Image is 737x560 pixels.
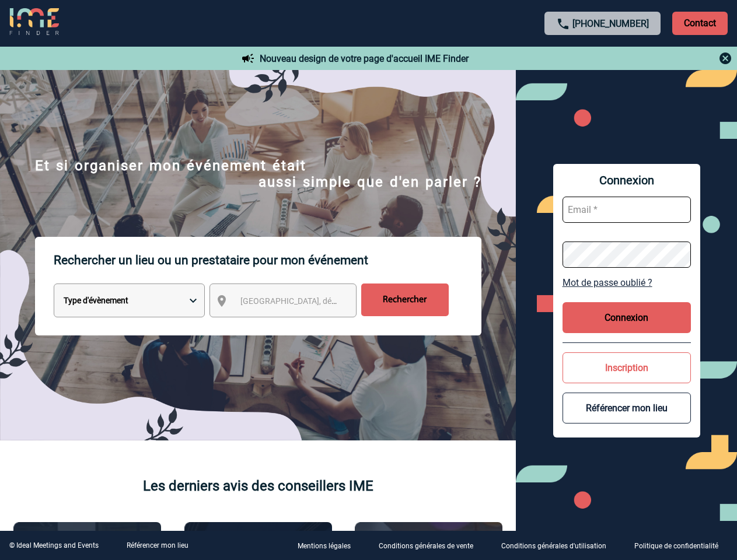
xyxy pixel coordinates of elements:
[240,296,403,306] span: [GEOGRAPHIC_DATA], département, région...
[563,197,691,223] input: Email *
[54,237,481,283] p: Rechercher un lieu ou un prestataire pour mon événement
[625,540,737,551] a: Politique de confidentialité
[127,541,188,549] a: Référencer mon lieu
[369,540,492,551] a: Conditions générales de vente
[298,542,351,551] p: Mentions légales
[556,17,570,31] img: call-24-px.png
[572,18,649,29] a: [PHONE_NUMBER]
[361,283,449,316] input: Rechercher
[563,393,691,423] button: Référencer mon lieu
[379,542,473,551] p: Conditions générales de vente
[634,542,718,551] p: Politique de confidentialité
[492,540,625,551] a: Conditions générales d'utilisation
[563,277,691,288] a: Mot de passe oublié ?
[9,541,99,549] div: © Ideal Meetings and Events
[563,302,691,333] button: Connexion
[563,352,691,383] button: Inscription
[501,542,606,551] p: Conditions générales d'utilisation
[563,173,691,187] span: Connexion
[672,12,728,35] p: Contact
[288,540,369,551] a: Mentions légales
